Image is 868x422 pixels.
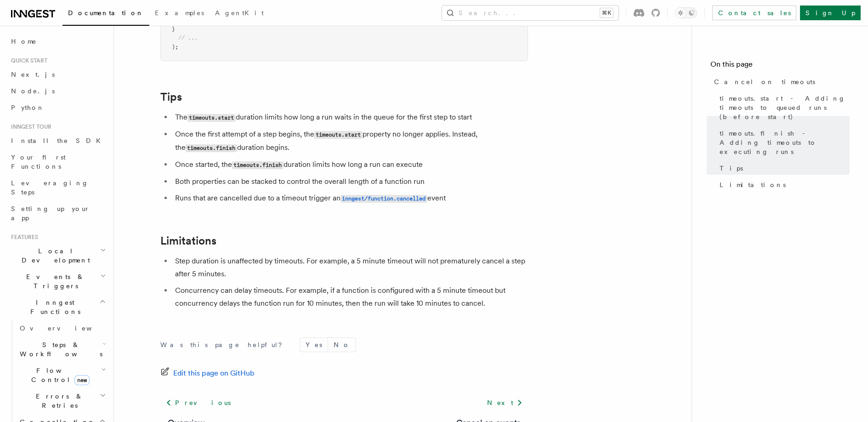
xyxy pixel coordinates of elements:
li: Both properties can be stacked to control the overall length of a function run [172,175,528,188]
span: Install the SDK [11,137,106,144]
a: Next [482,394,528,411]
li: Concurrency can delay timeouts. For example, if a function is configured with a 5 minute timeout ... [172,284,528,310]
a: inngest/function.cancelled [340,194,427,202]
span: Python [11,104,45,111]
a: Contact sales [712,6,796,20]
li: Once started, the duration limits how long a run can execute [172,158,528,171]
a: Sign Up [800,6,861,20]
button: Inngest Functions [7,294,108,320]
span: } [172,26,175,32]
li: Step duration is unaffected by timeouts. For example, a 5 minute timeout will not prematurely can... [172,255,528,280]
a: Leveraging Steps [7,175,108,200]
span: Events & Triggers [7,272,100,291]
kbd: ⌘K [600,8,613,17]
span: timeouts.start - Adding timeouts to queued runs (before start) [720,94,850,121]
li: Runs that are cancelled due to a timeout trigger an event [172,192,528,205]
a: AgentKit [210,3,269,25]
button: Local Development [7,243,108,268]
a: Documentation [62,3,149,26]
a: timeouts.start - Adding timeouts to queued runs (before start) [716,90,850,125]
span: ); [172,44,178,50]
a: Examples [149,3,210,25]
a: Limitations [716,177,850,193]
span: timeouts.finish - Adding timeouts to executing runs [720,129,850,156]
span: Your first Functions [11,154,66,170]
span: Flow Control [16,366,101,384]
span: Inngest Functions [7,298,99,316]
a: Tips [716,160,850,177]
a: Previous [160,394,236,411]
span: AgentKit [215,9,264,17]
span: // ... [178,34,198,41]
a: Tips [160,91,182,103]
a: Your first Functions [7,149,108,175]
span: Node.js [11,87,55,95]
span: Edit this page on GitHub [173,367,255,380]
button: Search...⌘K [442,6,618,20]
span: Overview [20,325,114,332]
span: Local Development [7,246,100,265]
button: Errors & Retries [16,388,108,414]
span: Documentation [68,9,144,17]
button: Events & Triggers [7,268,108,294]
span: Errors & Retries [16,392,100,410]
a: Limitations [160,234,216,247]
p: Was this page helpful? [160,340,289,349]
span: new [74,375,90,385]
li: The duration limits how long a run waits in the queue for the first step to start [172,111,528,124]
span: Leveraging Steps [11,179,89,196]
span: Cancel on timeouts [714,77,815,86]
h4: On this page [710,59,850,74]
code: timeouts.finish [232,161,284,169]
button: No [328,338,356,352]
a: Home [7,33,108,50]
span: Home [11,37,37,46]
button: Steps & Workflows [16,336,108,362]
span: Quick start [7,57,47,64]
span: Limitations [720,180,786,189]
button: Flow Controlnew [16,362,108,388]
li: Once the first attempt of a step begins, the property no longer applies. Instead, the duration be... [172,128,528,154]
span: Inngest tour [7,123,51,131]
button: Yes [300,338,328,352]
a: Python [7,99,108,116]
span: Next.js [11,71,55,78]
a: Cancel on timeouts [710,74,850,90]
span: Tips [720,164,743,173]
a: Edit this page on GitHub [160,367,255,380]
span: Steps & Workflows [16,340,102,359]
code: timeouts.finish [186,144,237,152]
a: Overview [16,320,108,336]
code: timeouts.start [187,114,236,122]
code: timeouts.start [314,131,363,139]
a: Next.js [7,66,108,83]
button: Toggle dark mode [675,7,697,18]
span: Setting up your app [11,205,90,222]
code: inngest/function.cancelled [340,195,427,203]
a: timeouts.finish - Adding timeouts to executing runs [716,125,850,160]
span: Features [7,234,38,241]
a: Setting up your app [7,200,108,226]
a: Install the SDK [7,132,108,149]
a: Node.js [7,83,108,99]
span: Examples [155,9,204,17]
